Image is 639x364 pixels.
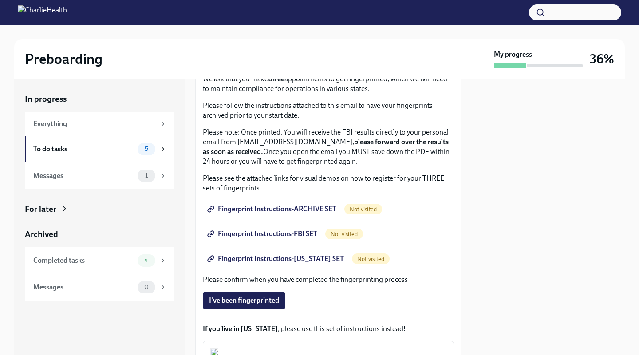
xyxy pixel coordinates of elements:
span: 5 [139,146,154,152]
span: Fingerprint Instructions-ARCHIVE SET [209,205,336,214]
a: Messages0 [25,274,174,301]
img: CharlieHealth [18,5,67,20]
a: Fingerprint Instructions-ARCHIVE SET [203,200,343,218]
p: , please use this set of instructions instead! [203,324,454,334]
a: Archived [25,229,174,240]
a: To do tasks5 [25,136,174,162]
div: Completed tasks [33,256,134,265]
span: Fingerprint Instructions-[US_STATE] SET [209,254,344,263]
span: 0 [139,284,154,290]
a: Fingerprint Instructions-[US_STATE] SET [203,250,350,268]
p: Please follow the instructions attached to this email to have your fingerprints archived prior to... [203,101,454,120]
span: Not visited [344,206,382,213]
p: Please see the attached links for visual demos on how to register for your THREE sets of fingerpr... [203,174,454,193]
strong: If you live in [US_STATE] [203,324,278,333]
p: Please note: Once printed, You will receive the FBI results directly to your personal email from ... [203,127,454,166]
a: Messages1 [25,162,174,189]
div: To do tasks [33,144,134,154]
a: For later [25,203,174,215]
a: Fingerprint Instructions-FBI SET [203,225,323,243]
span: I've been fingerprinted [209,296,279,305]
span: 4 [139,257,154,264]
div: For later [25,203,56,215]
span: Fingerprint Instructions-FBI SET [209,229,317,238]
a: Everything [25,112,174,136]
div: Everything [33,119,155,129]
div: Messages [33,171,134,181]
span: 1 [140,172,153,179]
a: Completed tasks4 [25,247,174,274]
p: We ask that you make appointments to get fingerprinted, which we will need to maintain compliance... [203,74,454,94]
span: Not visited [352,256,390,262]
h3: 36% [590,51,614,67]
div: Messages [33,282,134,292]
h2: Preboarding [25,50,103,68]
span: Not visited [325,231,363,237]
a: In progress [25,93,174,105]
strong: My progress [494,50,532,59]
button: I've been fingerprinted [203,292,285,309]
p: Please confirm when you have completed the fingerprinting process [203,275,454,285]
